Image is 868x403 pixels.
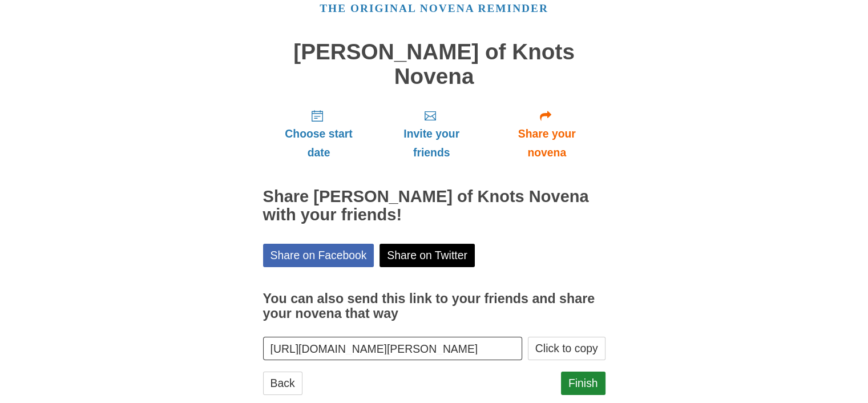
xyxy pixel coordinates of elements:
h2: Share [PERSON_NAME] of Knots Novena with your friends! [263,188,605,224]
a: Share on Twitter [380,244,475,267]
a: The original novena reminder [320,2,548,14]
a: Back [263,372,302,395]
h3: You can also send this link to your friends and share your novena that way [263,292,605,321]
button: Click to copy [528,337,605,360]
a: Invite your friends [374,100,488,168]
span: Share your novena [500,124,594,162]
span: Invite your friends [386,124,477,162]
h1: [PERSON_NAME] of Knots Novena [263,40,605,88]
a: Share your novena [488,100,605,168]
a: Share on Facebook [263,244,374,267]
a: Choose start date [263,100,375,168]
a: Finish [561,372,605,395]
span: Choose start date [274,124,364,162]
